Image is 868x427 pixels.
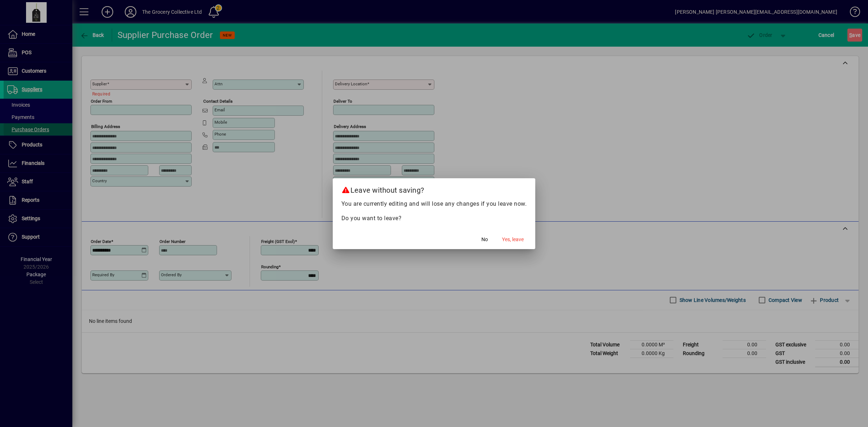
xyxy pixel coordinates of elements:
[481,236,488,243] span: No
[499,233,527,246] button: Yes, leave
[341,214,527,223] p: Do you want to leave?
[502,236,524,243] span: Yes, leave
[341,200,527,208] p: You are currently editing and will lose any changes if you leave now.
[473,233,496,246] button: No
[333,178,536,199] h2: Leave without saving?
